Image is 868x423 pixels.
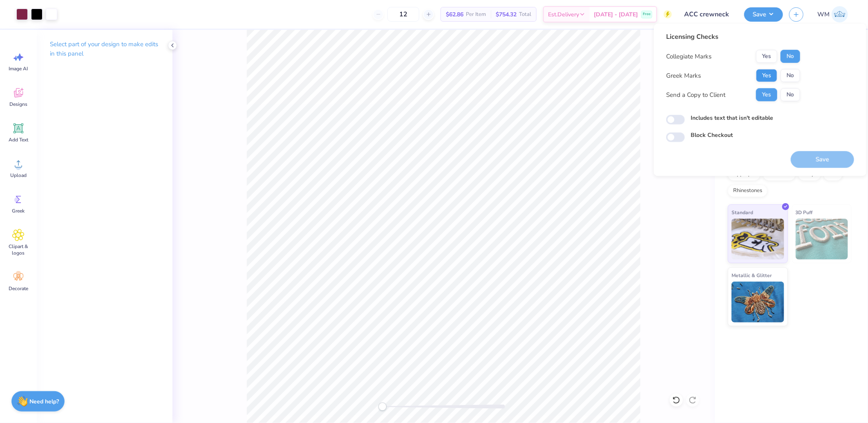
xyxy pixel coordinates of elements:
span: $62.86 [446,10,463,19]
input: – – [387,7,419,22]
span: Metallic & Glitter [732,271,772,280]
div: Rhinestones [728,185,767,197]
div: Greek Marks [666,71,701,81]
span: WM [817,10,830,19]
img: Wilfredo Manabat [832,6,848,22]
div: Collegiate Marks [666,52,711,61]
a: WM [814,6,852,22]
span: $754.32 [496,10,517,19]
span: Free [643,11,651,17]
button: Yes [756,69,777,82]
label: Includes text that isn't editable [691,114,773,122]
span: Image AI [9,65,28,72]
span: Clipart & logos [5,243,32,256]
span: Standard [732,208,753,217]
span: 3D Puff [796,208,813,217]
span: Greek [12,208,25,214]
img: Standard [732,219,784,260]
span: Per Item [466,10,486,19]
img: Metallic & Glitter [732,282,784,322]
strong: Need help? [30,398,59,405]
span: Add Text [9,137,28,143]
span: [DATE] - [DATE] [594,10,638,19]
button: No [781,88,800,101]
button: Save [744,7,783,22]
div: Accessibility label [378,403,387,411]
input: Untitled Design [678,6,738,22]
button: No [781,50,800,63]
img: 3D Puff [796,219,848,260]
p: Select part of your design to make edits in this panel [50,40,159,58]
button: Yes [756,50,777,63]
div: Send a Copy to Client [666,90,725,100]
div: Licensing Checks [666,32,800,42]
span: Designs [9,101,27,107]
span: Decorate [9,285,28,292]
span: Total [519,10,531,19]
label: Block Checkout [691,131,733,139]
button: No [781,69,800,82]
span: Est. Delivery [548,10,579,19]
span: Upload [10,172,27,179]
button: Yes [756,88,777,101]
